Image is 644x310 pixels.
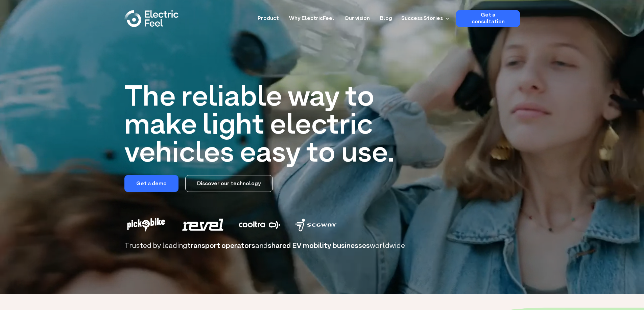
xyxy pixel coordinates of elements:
[124,242,520,250] h2: Trusted by leading and worldwide
[187,241,255,251] span: transport operators
[401,15,443,23] div: Success Stories
[185,175,273,192] a: Discover our technology
[25,27,58,39] input: Submit
[124,175,178,192] a: Get a demo
[268,241,370,251] span: shared EV mobility businesses
[344,10,370,23] a: Our vision
[599,265,635,301] iframe: Chatbot
[258,10,279,23] a: Product
[289,10,334,23] a: Why ElectricFeel
[380,10,392,23] a: Blog
[397,10,451,27] div: Success Stories
[456,10,520,27] a: Get a consultation
[124,84,406,168] h1: The reliable way to make light electric vehicles easy to use.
